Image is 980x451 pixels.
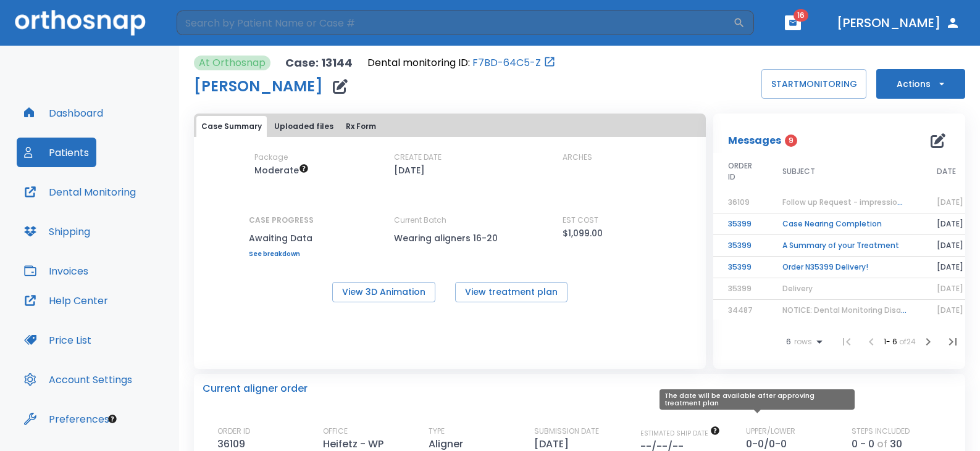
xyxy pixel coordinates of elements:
[17,325,99,355] button: Price List
[728,197,750,207] span: 36109
[876,69,965,99] button: Actions
[728,133,781,148] p: Messages
[472,56,541,70] a: F7BD-64C5-Z
[17,404,117,434] button: Preferences
[761,69,866,99] button: STARTMONITORING
[660,389,855,410] div: The date will be available after approving treatment plan
[832,12,965,34] button: [PERSON_NAME]
[17,365,140,394] button: Account Settings
[196,116,703,137] div: tabs
[640,429,720,438] span: The date will be available after approving treatment plan
[394,163,425,178] p: [DATE]
[455,282,567,302] button: View treatment plan
[217,426,250,437] p: ORDER ID
[786,337,791,346] span: 6
[937,166,956,177] span: DATE
[254,152,288,163] p: Package
[782,166,815,177] span: SUBJECT
[254,164,309,176] span: Up to 20 Steps (40 aligners)
[429,426,445,437] p: TYPE
[17,217,98,246] button: Shipping
[785,134,797,147] span: 9
[394,215,505,226] p: Current Batch
[782,283,813,294] span: Delivery
[269,116,338,137] button: Uploaded files
[791,337,812,346] span: rows
[728,160,753,183] span: ORDER ID
[177,10,733,35] input: Search by Patient Name or Case #
[285,56,353,70] p: Case: 13144
[17,138,96,167] button: Patients
[563,215,598,226] p: EST COST
[194,79,323,94] h1: [PERSON_NAME]
[899,336,916,347] span: of 24
[249,231,314,246] p: Awaiting Data
[768,213,922,235] td: Case Nearing Completion
[768,257,922,278] td: Order N35399 Delivery!
[534,426,599,437] p: SUBMISSION DATE
[713,213,768,235] td: 35399
[794,9,808,22] span: 16
[107,413,118,424] div: Tooltip anchor
[323,426,348,437] p: OFFICE
[199,56,266,70] p: At Orthosnap
[203,381,308,396] p: Current aligner order
[394,231,505,246] p: Wearing aligners 16-20
[367,56,470,70] p: Dental monitoring ID:
[937,197,963,207] span: [DATE]
[852,426,910,437] p: STEPS INCLUDED
[782,197,971,207] span: Follow up Request - impressions not yet received
[367,56,556,70] div: Open patient in dental monitoring portal
[17,286,115,315] button: Help Center
[768,235,922,257] td: A Summary of your Treatment
[249,215,314,226] p: CASE PROGRESS
[196,116,267,137] button: Case Summary
[563,226,603,241] p: $1,099.00
[937,283,963,294] span: [DATE]
[17,98,111,128] button: Dashboard
[713,257,768,278] td: 35399
[922,213,978,235] td: [DATE]
[728,305,753,315] span: 34487
[922,257,978,278] td: [DATE]
[17,256,96,286] button: Invoices
[332,282,435,302] button: View 3D Animation
[922,235,978,257] td: [DATE]
[746,426,795,437] p: UPPER/LOWER
[394,152,442,163] p: CREATE DATE
[884,336,899,347] span: 1 - 6
[341,116,381,137] button: Rx Form
[937,305,963,315] span: [DATE]
[249,250,314,258] a: See breakdown
[17,177,143,207] button: Dental Monitoring
[728,283,752,294] span: 35399
[713,235,768,257] td: 35399
[563,152,592,163] p: ARCHES
[15,10,146,35] img: Orthosnap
